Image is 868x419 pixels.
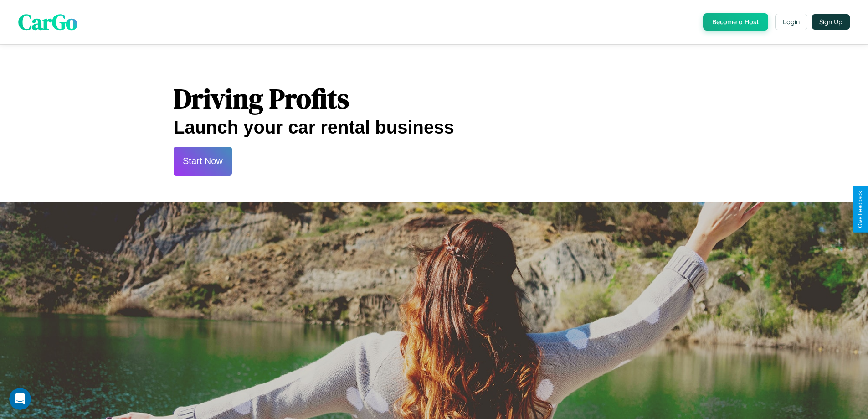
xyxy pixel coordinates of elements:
div: Give Feedback [857,191,863,228]
h1: Driving Profits [174,80,694,117]
iframe: Intercom live chat [9,388,31,410]
button: Sign Up [812,14,850,30]
span: CarGo [18,7,77,37]
button: Start Now [174,147,232,176]
button: Login [775,14,807,30]
h2: Launch your car rental business [174,117,694,138]
button: Become a Host [703,13,768,31]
